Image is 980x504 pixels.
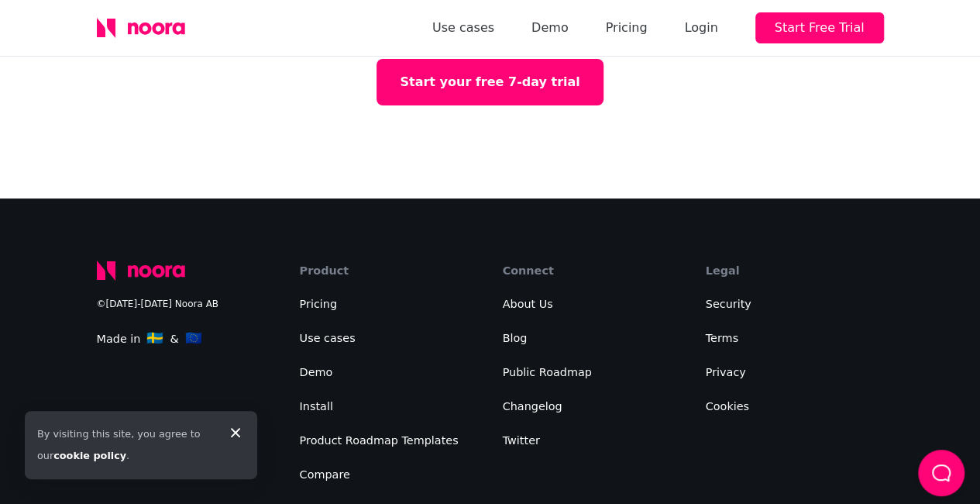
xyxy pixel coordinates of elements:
a: Demo [300,366,333,378]
div: Login [684,17,717,39]
button: Load Chat [918,450,965,496]
a: Start your free 7-day trial [377,59,603,105]
div: Connect [503,261,681,281]
a: Privacy [706,366,746,378]
a: Demo [531,17,569,39]
div: Legal [706,261,884,281]
span: 🇸🇪 [146,330,163,346]
div: By visiting this site, you agree to our . [37,423,214,467]
a: Security [706,298,751,310]
a: Twitter [503,434,540,447]
a: Use cases [432,17,494,39]
a: Changelog [503,400,562,413]
a: About Us [503,298,553,310]
a: Use cases [300,332,356,344]
a: Compare [300,468,350,481]
div: Made in & [97,327,275,350]
div: Product [300,261,478,281]
div: ©[DATE]-[DATE] Noora AB [97,293,275,315]
span: 🇪🇺 [185,330,202,346]
button: Start Free Trial [755,12,884,43]
a: cookie policy [53,450,126,461]
a: Terms [706,332,738,344]
a: Product Roadmap Templates [300,434,459,447]
a: Blog [503,332,528,344]
a: Pricing [300,298,338,310]
a: Pricing [605,17,647,39]
a: Install [300,400,333,413]
a: Cookies [706,400,749,413]
a: Public Roadmap [503,366,592,378]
